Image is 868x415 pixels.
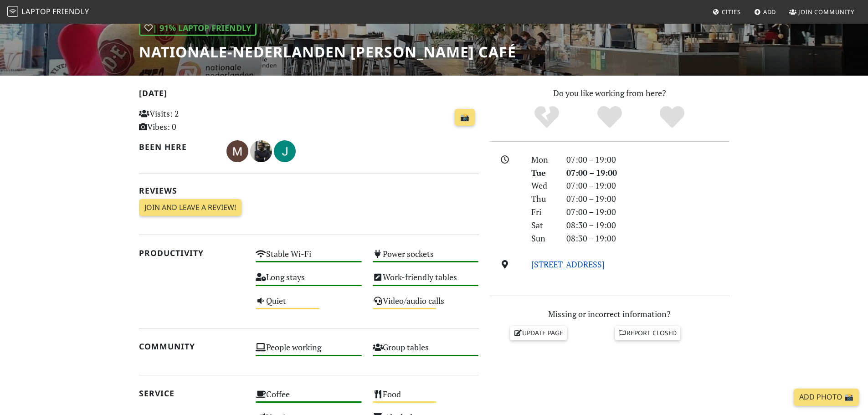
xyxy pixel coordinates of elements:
[367,246,484,270] div: Power sockets
[7,6,18,17] img: LaptopFriendly
[367,387,484,410] div: Food
[367,293,484,317] div: Video/audio calls
[526,179,560,192] div: Wed
[561,179,735,192] div: 07:00 – 19:00
[763,8,776,16] span: Add
[641,105,704,130] div: Definitely!
[139,342,245,351] h2: Community
[139,389,245,398] h2: Service
[139,20,257,36] div: | 91% Laptop Friendly
[139,107,245,133] p: Visits: 2 Vibes: 0
[274,140,296,162] img: 1488-jillian.jpg
[250,270,367,293] div: Long stays
[250,140,272,162] img: 2242-arthur.jpg
[139,142,216,152] h2: Been here
[515,105,578,130] div: No
[490,87,729,100] p: Do you like working from here?
[526,219,560,232] div: Sat
[798,8,854,16] span: Join Community
[250,246,367,270] div: Stable Wi-Fi
[561,166,735,179] div: 07:00 – 19:00
[226,145,250,156] span: Margot Ridderikhoff
[139,199,241,216] a: Join and leave a review!
[561,219,735,232] div: 08:30 – 19:00
[455,109,475,126] a: 📸
[226,140,248,162] img: 3228-margot.jpg
[250,340,367,363] div: People working
[139,186,479,195] h2: Reviews
[367,270,484,293] div: Work-friendly tables
[367,340,484,363] div: Group tables
[561,153,735,166] div: 07:00 – 19:00
[250,145,274,156] span: Arthur Augustijn
[274,145,296,156] span: Jillian Jing
[250,387,367,410] div: Coffee
[250,293,367,317] div: Quiet
[139,248,245,258] h2: Productivity
[526,166,560,179] div: Tue
[490,307,729,321] p: Missing or incorrect information?
[786,4,858,20] a: Join Community
[531,259,605,270] a: [STREET_ADDRESS]
[21,6,51,16] span: Laptop
[526,192,560,205] div: Thu
[52,6,89,16] span: Friendly
[750,4,780,20] a: Add
[510,326,567,340] a: Update page
[526,205,560,219] div: Fri
[526,232,560,245] div: Sun
[139,88,479,102] h2: [DATE]
[561,205,735,219] div: 07:00 – 19:00
[578,105,641,130] div: Yes
[561,192,735,205] div: 07:00 – 19:00
[794,389,859,406] a: Add Photo 📸
[526,153,560,166] div: Mon
[7,4,89,20] a: LaptopFriendly LaptopFriendly
[722,8,741,16] span: Cities
[709,4,745,20] a: Cities
[139,43,516,61] h1: Nationale-Nederlanden [PERSON_NAME] Café
[615,326,681,340] a: Report closed
[561,232,735,245] div: 08:30 – 19:00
